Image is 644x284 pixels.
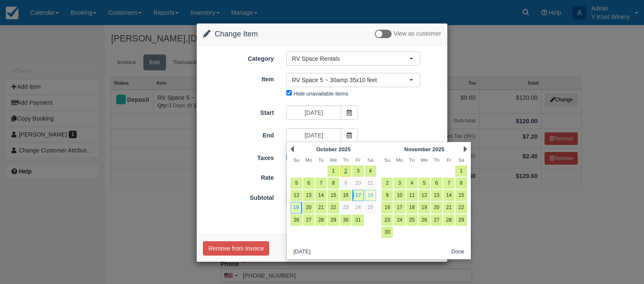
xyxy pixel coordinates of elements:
label: Subtotal [197,191,280,202]
label: Taxes [197,151,280,163]
a: 25 [365,202,376,213]
a: 29 [455,214,467,226]
a: 2 [340,165,351,177]
a: 23 [382,214,393,226]
a: 21 [315,202,327,213]
label: Start [197,106,280,117]
span: Friday [356,157,360,163]
a: 17 [352,190,364,201]
a: 4 [365,165,376,177]
button: [DATE] [290,247,314,257]
span: Thursday [434,157,440,163]
a: 18 [365,190,376,201]
span: 2025 [338,146,351,152]
a: 5 [418,178,430,189]
a: 21 [443,202,454,213]
a: 14 [443,190,454,201]
a: 19 [418,202,430,213]
a: Prev [291,146,294,152]
span: Thursday [343,157,349,163]
label: Category [197,52,280,63]
a: Next [464,146,467,152]
span: Sunday [384,157,390,163]
a: 15 [327,190,339,201]
a: 28 [315,214,327,226]
a: 30 [340,214,351,226]
a: 12 [291,190,302,201]
span: November [404,146,431,152]
a: 22 [455,202,467,213]
a: 8 [455,178,467,189]
span: Wednesday [421,157,428,163]
a: 18 [406,202,418,213]
a: 6 [431,178,442,189]
a: 12 [418,190,430,201]
a: 27 [303,214,314,226]
a: 11 [365,178,376,189]
a: 7 [443,178,454,189]
span: Wednesday [330,157,337,163]
a: 13 [431,190,442,201]
a: 4 [406,178,418,189]
a: 30 [382,227,393,238]
button: Done [448,247,468,257]
a: 3 [352,165,364,177]
button: RV Space 5 ~ 30amp 35x10 feet [286,73,420,87]
a: 27 [431,214,442,226]
a: 25 [406,214,418,226]
a: 13 [303,190,314,201]
label: Item [197,72,280,84]
a: 7 [315,178,327,189]
a: 16 [340,190,351,201]
a: 26 [418,214,430,226]
label: End [197,128,280,140]
a: 14 [315,190,327,201]
button: Remove from Invoice [203,241,269,256]
span: Saturday [367,157,373,163]
span: Tuesday [318,157,324,163]
span: Monday [305,157,312,163]
a: 24 [352,202,364,213]
a: 23 [340,202,351,213]
span: RV Space Rentals [292,54,409,63]
a: 6 [303,178,314,189]
a: 16 [382,202,393,213]
a: 31 [352,214,364,226]
a: 11 [406,190,418,201]
a: 17 [394,202,405,213]
div: 3 Days @ $40.00 [280,171,447,185]
a: 28 [443,214,454,226]
span: Sunday [293,157,299,163]
a: 10 [394,190,405,201]
span: View as customer [394,31,441,37]
a: 24 [394,214,405,226]
label: Hide unavailable items [293,90,348,97]
a: 15 [455,190,467,201]
a: 1 [327,165,339,177]
span: October [316,146,337,152]
span: Saturday [458,157,464,163]
button: RV Space Rentals [286,52,420,66]
a: 1 [455,165,467,177]
a: 5 [291,178,302,189]
span: Monday [396,157,403,163]
a: 29 [327,214,339,226]
a: 8 [327,178,339,189]
label: Rate [197,170,280,182]
a: 10 [352,178,364,189]
a: 19 [291,202,302,213]
a: 22 [327,202,339,213]
span: RV Space 5 ~ 30amp 35x10 feet [292,76,409,84]
a: 9 [382,190,393,201]
span: Friday [447,157,451,163]
span: Tuesday [409,157,415,163]
a: 20 [431,202,442,213]
a: 20 [303,202,314,213]
a: 9 [340,178,351,189]
span: 2025 [432,146,444,152]
a: 3 [394,178,405,189]
a: 26 [291,214,302,226]
a: 2 [382,178,393,189]
span: Change Item [215,30,258,38]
